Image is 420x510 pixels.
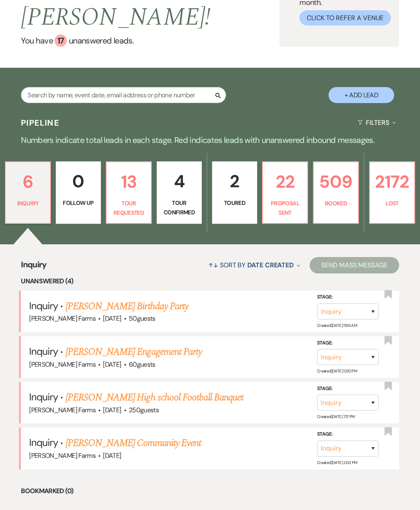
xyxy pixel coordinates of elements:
[103,451,121,460] span: [DATE]
[329,87,394,103] button: + Add Lead
[208,261,218,269] span: ↑↓
[369,161,415,224] a: 2172Lost
[21,486,399,496] li: Bookmarked (0)
[56,161,101,224] a: 0Follow Up
[55,34,67,47] div: 17
[319,168,353,195] p: 509
[103,314,121,323] span: [DATE]
[29,436,58,449] span: Inquiry
[29,391,58,403] span: Inquiry
[317,384,379,393] label: Stage:
[310,257,399,273] button: Send Mass Message
[103,406,121,414] span: [DATE]
[299,10,391,25] button: Click to Refer a Venue
[29,360,96,369] span: [PERSON_NAME] Farms
[317,459,357,465] span: Created: [DATE] 2:03 PM
[354,112,399,133] button: Filters
[268,199,302,217] p: Proposal Sent
[61,168,96,195] p: 0
[375,199,409,208] p: Lost
[317,430,379,439] label: Stage:
[317,368,357,374] span: Created: [DATE] 12:10 PM
[29,314,96,323] span: [PERSON_NAME] Farms
[317,293,379,302] label: Stage:
[217,168,252,195] p: 2
[11,199,45,208] p: Inquiry
[29,406,96,414] span: [PERSON_NAME] Farms
[375,168,409,195] p: 2172
[112,168,146,195] p: 13
[29,345,58,358] span: Inquiry
[21,276,399,287] li: Unanswered (4)
[21,117,59,129] h3: Pipeline
[247,261,294,269] span: Date Created
[205,254,304,276] button: Sort By Date Created
[217,198,252,207] p: Toured
[162,198,196,217] p: Tour Confirmed
[29,299,58,312] span: Inquiry
[61,198,96,207] p: Follow Up
[129,360,155,369] span: 60 guests
[5,161,51,224] a: 6Inquiry
[268,168,302,195] p: 22
[212,161,257,224] a: 2Toured
[103,360,121,369] span: [DATE]
[66,299,188,314] a: [PERSON_NAME] Birthday Party
[129,406,159,414] span: 250 guests
[11,168,45,195] p: 6
[317,323,357,328] span: Created: [DATE] 11:56 AM
[66,436,201,450] a: [PERSON_NAME] Community Event
[29,451,96,460] span: [PERSON_NAME] Farms
[66,390,244,405] a: [PERSON_NAME] High school Football Banquet
[112,199,146,217] p: Tour Requested
[317,339,379,348] label: Stage:
[21,87,226,103] input: Search by name, event date, email address or phone number
[106,161,152,224] a: 13Tour Requested
[162,168,196,195] p: 4
[66,345,202,359] a: [PERSON_NAME] Engagement Party
[21,258,47,276] span: Inquiry
[129,314,155,323] span: 50 guests
[262,161,308,224] a: 22Proposal Sent
[319,199,353,208] p: Booked
[21,34,279,47] a: You have 17 unanswered leads.
[313,161,359,224] a: 509Booked
[157,161,202,224] a: 4Tour Confirmed
[317,414,355,419] span: Created: [DATE] 7:17 PM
